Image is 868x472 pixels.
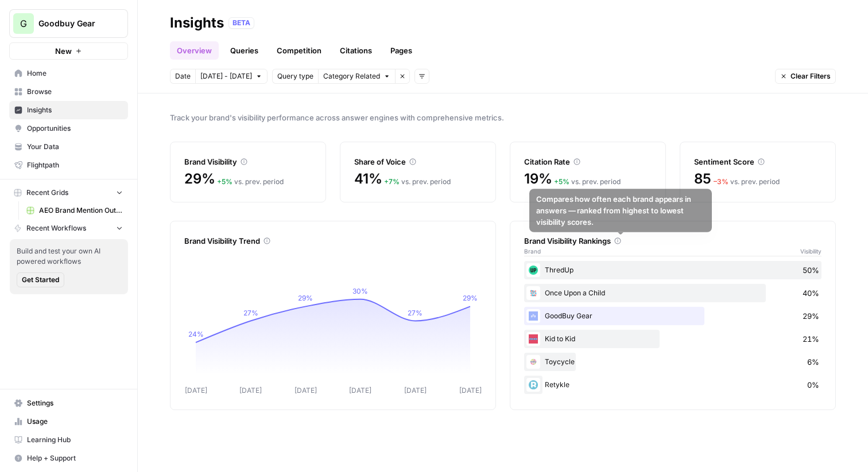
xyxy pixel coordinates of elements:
span: Track your brand's visibility performance across answer engines with comprehensive metrics. [170,112,836,123]
span: Build and test your own AI powered workflows [17,246,121,267]
a: Flightpath [9,156,128,174]
span: Visibility [800,247,821,256]
span: 29% [184,170,215,188]
button: Help + Support [9,449,128,467]
div: Once Upon a Child [524,284,821,302]
div: Insights [170,14,224,32]
span: Help + Support [27,453,123,463]
tspan: [DATE] [185,386,207,395]
span: 85 [694,170,711,188]
a: Learning Hub [9,431,128,449]
div: Brand Visibility [184,156,312,167]
div: BETA [228,17,254,29]
span: Clear Filters [790,71,831,81]
img: rygom2a5rbz544sl3oulghh8lurx [526,355,540,369]
span: + 7 % [384,177,400,186]
tspan: 24% [188,330,204,338]
a: Pages [383,41,419,60]
div: Retykle [524,376,821,394]
a: Insights [9,101,128,119]
span: 29% [803,310,819,322]
tspan: 27% [408,309,423,317]
div: Toycycle [524,353,821,371]
a: Browse [9,83,128,101]
span: Recent Workflows [26,223,86,233]
span: + 5 % [554,177,569,186]
span: Brand [524,247,541,256]
span: G [20,17,27,30]
tspan: 30% [352,287,368,295]
div: vs. prev. period [554,177,621,187]
a: Opportunities [9,119,128,138]
tspan: 29% [298,294,313,302]
span: AEO Brand Mention Outreach [39,205,123,216]
img: kp264n42w8prb17iugeyhijp4fjp [526,378,540,392]
span: + 5 % [217,177,232,186]
tspan: [DATE] [349,386,371,395]
span: 0% [807,379,819,391]
tspan: [DATE] [239,386,262,395]
a: Queries [223,41,265,60]
span: 50% [803,264,819,276]
div: ThredUp [524,261,821,279]
div: Brand Visibility Rankings [524,235,821,247]
div: GoodBuy Gear [524,307,821,325]
button: Category Related [318,69,395,84]
span: 40% [803,287,819,299]
span: – 3 % [714,177,728,186]
tspan: [DATE] [404,386,427,395]
span: Browse [27,87,123,97]
a: Usage [9,412,128,431]
button: Recent Workflows [9,220,128,237]
tspan: [DATE] [294,386,317,395]
div: Sentiment Score [694,156,821,167]
span: 19% [524,170,552,188]
span: 41% [354,170,382,188]
button: Recent Grids [9,184,128,201]
button: New [9,42,128,60]
span: [DATE] - [DATE] [200,71,252,81]
span: Get Started [22,275,59,285]
img: a40hqxhm8szh0ej2eu9sqt79yi3r [526,332,540,346]
span: Query type [277,71,313,81]
tspan: [DATE] [459,386,482,395]
span: Insights [27,105,123,115]
button: Get Started [17,272,64,287]
div: vs. prev. period [714,177,780,187]
span: 21% [803,333,819,345]
tspan: 29% [463,294,478,302]
span: Category Related [323,71,380,81]
span: Goodbuy Gear [38,18,108,29]
span: Settings [27,398,123,408]
div: Brand Visibility Trend [184,235,482,247]
img: luw0yxt9q4agfpoeeypo6jyc67rf [526,286,540,300]
span: Flightpath [27,160,123,170]
span: Learning Hub [27,435,123,445]
a: Competition [270,41,328,60]
a: Citations [333,41,379,60]
button: Workspace: Goodbuy Gear [9,9,128,38]
div: vs. prev. period [384,177,451,187]
a: Home [9,64,128,83]
a: Settings [9,394,128,412]
span: 6% [807,356,819,368]
span: Opportunities [27,123,123,134]
span: Your Data [27,142,123,152]
img: qev8ers2b11hztfznmo08thsi9cm [526,263,540,277]
a: AEO Brand Mention Outreach [21,201,128,220]
tspan: 27% [243,309,258,317]
div: Citation Rate [524,156,652,167]
span: Usage [27,416,123,427]
button: Clear Filters [775,69,836,84]
a: Your Data [9,138,128,156]
span: Home [27,68,123,79]
span: New [55,45,72,57]
div: Kid to Kid [524,330,821,348]
button: [DATE] - [DATE] [195,69,268,84]
span: Date [175,71,191,81]
span: Recent Grids [26,188,68,198]
img: q8ulibdnrh1ea8189jrc2ybukl8s [526,309,540,323]
a: Overview [170,41,219,60]
div: vs. prev. period [217,177,284,187]
div: Share of Voice [354,156,482,167]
